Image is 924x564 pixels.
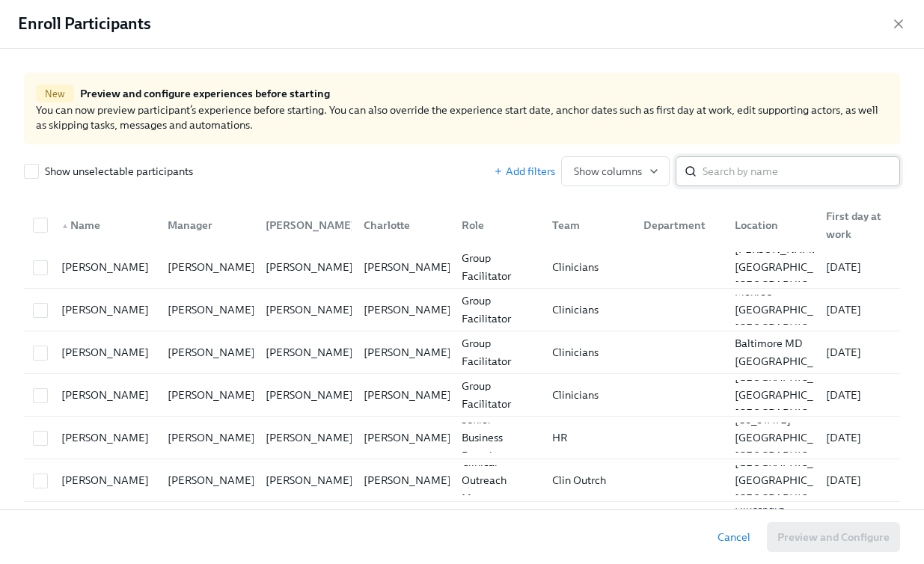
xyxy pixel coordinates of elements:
[546,258,631,276] div: Clinicians
[494,164,555,179] button: Add filters
[260,471,359,489] div: [PERSON_NAME]
[358,429,457,447] div: [PERSON_NAME]
[820,207,897,243] div: First day at work
[546,343,631,361] div: Clinicians
[24,331,900,374] div: [PERSON_NAME][PERSON_NAME][PERSON_NAME][PERSON_NAME]Group FacilitatorCliniciansBaltimore MD [GEOG...
[24,459,900,502] div: [PERSON_NAME][PERSON_NAME][PERSON_NAME][PERSON_NAME]Clinical Outreach ManagerClin Outrch[GEOGRAPH...
[456,411,541,465] div: Senior Business Recruiter
[456,292,541,328] div: Group Facilitator
[707,522,761,552] button: Cancel
[55,471,156,489] div: [PERSON_NAME]
[450,210,541,240] div: Role
[162,429,261,447] div: [PERSON_NAME]
[55,386,156,404] div: [PERSON_NAME]
[358,301,457,319] div: [PERSON_NAME]
[162,471,261,489] div: [PERSON_NAME]
[546,471,631,489] div: Clin Outrch
[820,258,897,276] div: [DATE]
[260,343,359,361] div: [PERSON_NAME]
[729,411,851,465] div: [US_STATE] [GEOGRAPHIC_DATA] [GEOGRAPHIC_DATA]
[55,258,156,276] div: [PERSON_NAME]
[358,386,457,404] div: [PERSON_NAME]
[36,88,74,99] span: New
[546,301,631,319] div: Clinicians
[55,301,156,319] div: [PERSON_NAME]
[729,334,851,370] div: Baltimore MD [GEOGRAPHIC_DATA]
[718,530,750,545] span: Cancel
[820,343,897,361] div: [DATE]
[156,210,254,240] div: Manager
[260,301,359,319] div: [PERSON_NAME]
[24,417,900,459] div: [PERSON_NAME][PERSON_NAME][PERSON_NAME][PERSON_NAME]Senior Business RecruiterHR[US_STATE] [GEOGRA...
[546,216,631,234] div: Team
[55,216,156,234] div: Name
[631,210,723,240] div: Department
[260,386,359,404] div: [PERSON_NAME]
[456,216,541,234] div: Role
[540,210,631,240] div: Team
[723,210,814,240] div: Location
[546,429,631,447] div: HR
[729,240,851,294] div: [PERSON_NAME] [GEOGRAPHIC_DATA] [GEOGRAPHIC_DATA]
[61,222,69,230] span: ▲
[358,258,457,276] div: [PERSON_NAME]
[162,258,261,276] div: [PERSON_NAME]
[729,368,851,422] div: [GEOGRAPHIC_DATA] [GEOGRAPHIC_DATA] [GEOGRAPHIC_DATA]
[45,164,193,179] span: Show unselectable participants
[18,13,151,35] h4: Enroll Participants
[162,301,261,319] div: [PERSON_NAME]
[814,210,897,240] div: First day at work
[24,246,900,289] div: [PERSON_NAME][PERSON_NAME][PERSON_NAME][PERSON_NAME]Group FacilitatorClinicians[PERSON_NAME] [GEO...
[358,343,457,361] div: [PERSON_NAME]
[729,453,851,507] div: [GEOGRAPHIC_DATA] [GEOGRAPHIC_DATA] [GEOGRAPHIC_DATA]
[254,210,352,240] div: [PERSON_NAME]
[352,210,450,240] div: Charlotte
[546,386,631,404] div: Clinicians
[729,216,814,234] div: Location
[456,334,541,370] div: Group Facilitator
[820,386,897,404] div: [DATE]
[55,343,156,361] div: [PERSON_NAME]
[456,453,541,507] div: Clinical Outreach Manager
[260,216,361,234] div: [PERSON_NAME]
[703,156,900,186] input: Search by name
[162,386,261,404] div: [PERSON_NAME]
[820,429,897,447] div: [DATE]
[820,301,897,319] div: [DATE]
[24,502,900,545] div: [PERSON_NAME][PERSON_NAME][PERSON_NAME][PERSON_NAME]Principle Software EngTechnologyHinesburg [GE...
[55,429,156,447] div: [PERSON_NAME]
[49,210,156,240] div: ▲Name
[162,343,261,361] div: [PERSON_NAME]
[820,471,897,489] div: [DATE]
[456,377,541,413] div: Group Facilitator
[260,429,359,447] div: [PERSON_NAME]
[260,258,359,276] div: [PERSON_NAME]
[80,85,330,102] h6: Preview and configure experiences before starting
[24,289,900,331] div: [PERSON_NAME][PERSON_NAME][PERSON_NAME][PERSON_NAME]Group FacilitatorCliniciansMonroe [GEOGRAPHIC...
[637,216,723,234] div: Department
[162,216,254,234] div: Manager
[729,283,851,337] div: Monroe [GEOGRAPHIC_DATA] [GEOGRAPHIC_DATA]
[24,73,900,144] div: You can now preview participant’s experience before starting. You can also override the experienc...
[574,164,657,179] span: Show columns
[561,156,670,186] button: Show columns
[358,216,450,234] div: Charlotte
[456,249,541,285] div: Group Facilitator
[358,471,457,489] div: [PERSON_NAME]
[24,374,900,417] div: [PERSON_NAME][PERSON_NAME][PERSON_NAME][PERSON_NAME]Group FacilitatorClinicians[GEOGRAPHIC_DATA] ...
